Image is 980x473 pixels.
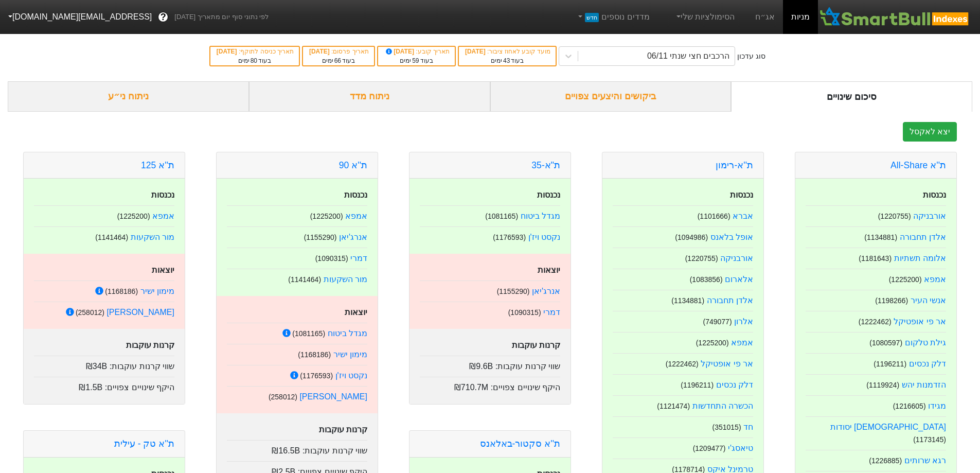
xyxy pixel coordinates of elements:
[420,356,560,373] div: שווי קרנות עוקבות :
[339,160,367,170] a: ת''א 90
[716,160,753,170] a: ת''א-רימון
[894,317,946,326] a: אר פי אופטיקל
[384,48,416,55] span: [DATE]
[308,56,369,65] div: בעוד ימים
[720,254,753,262] a: אורבניקה
[731,338,753,347] a: אמפא
[685,254,718,262] small: ( 1220755 )
[737,51,765,62] div: סוג עדכון
[657,402,690,410] small: ( 1121474 )
[731,81,972,112] div: סיכום שינויים
[701,359,753,368] a: אר פי אופטיקל
[105,287,138,295] small: ( 1168186 )
[8,81,249,112] div: ניתוח ני״ע
[859,318,892,326] small: ( 1222462 )
[227,440,367,457] div: שווי קרנות עוקבות :
[725,275,753,284] a: אלארום
[344,190,367,199] strong: נכנסות
[95,233,128,241] small: ( 1141464 )
[383,56,450,65] div: בעוד ימים
[335,371,368,380] a: נקסט ויז'ן
[298,351,331,359] small: ( 1168186 )
[141,160,174,170] a: ת''א 125
[670,7,739,27] a: הסימולציות שלי
[292,329,325,338] small: ( 1081165 )
[532,287,560,295] a: אנרג'יאן
[288,275,321,284] small: ( 1141464 )
[875,296,908,305] small: ( 1198266 )
[480,439,560,449] a: ת''א סקטור-באלאנס
[903,122,957,142] button: יצא לאקסל
[538,266,560,274] strong: יוצאות
[309,48,331,55] span: [DATE]
[465,48,487,55] span: [DATE]
[490,81,732,112] div: ביקושים והיצעים צפויים
[893,402,926,410] small: ( 1216605 )
[874,360,906,368] small: ( 1196211 )
[497,287,530,295] small: ( 1155290 )
[34,377,174,394] div: היקף שינויים צפויים :
[310,212,343,220] small: ( 1225200 )
[131,233,174,241] a: מור השקעות
[671,296,704,305] small: ( 1134881 )
[911,296,946,305] a: אנשי העיר
[249,81,490,112] div: ניתוח מדד
[304,233,337,241] small: ( 1155290 )
[345,212,367,220] a: אמפא
[152,212,174,220] a: אמפא
[889,275,922,284] small: ( 1225200 )
[690,275,723,284] small: ( 1083856 )
[890,160,946,170] a: ת''א All-Share
[913,212,946,220] a: אורבניקה
[869,457,902,465] small: ( 1226885 )
[117,212,150,220] small: ( 1225200 )
[339,233,367,241] a: אנרג'יאן
[251,57,257,64] span: 80
[928,401,946,410] a: מגידו
[345,308,367,317] strong: יוצאות
[79,383,102,392] span: ₪1.5B
[333,350,367,359] a: מימון ישיר
[543,308,560,317] a: דמרי
[531,160,560,170] a: ת"א-35
[493,233,526,241] small: ( 1176593 )
[904,456,946,465] a: רגא שרותים
[924,275,946,284] a: אמפא
[464,56,550,65] div: בעוד ימים
[299,392,367,401] a: [PERSON_NAME]
[710,233,753,241] a: אופל בלאנס
[666,360,699,368] small: ( 1222462 )
[350,254,367,262] a: דמרי
[869,339,902,347] small: ( 1080597 )
[485,212,518,220] small: ( 1081165 )
[692,401,753,410] a: הכשרה התחדשות
[923,190,946,199] strong: נכנסות
[464,47,550,56] div: מועד קובע לאחוז ציבור :
[585,13,599,22] span: חדש
[712,423,741,431] small: ( 351015 )
[894,254,946,262] a: אלומה תשתיות
[707,296,753,305] a: אלדן תחבורה
[86,362,107,371] span: ₪34B
[315,254,348,262] small: ( 1090315 )
[572,7,654,27] a: מדדים נוספיםחדש
[334,57,341,64] span: 66
[114,439,174,449] a: ת''א טק - עילית
[151,190,174,199] strong: נכנסות
[383,47,450,56] div: תאריך קובע :
[328,329,367,338] a: מגדל ביטוח
[716,380,753,389] a: דלק נכסים
[733,212,753,220] a: אברא
[830,423,946,431] a: [DEMOGRAPHIC_DATA] יסודות
[503,57,510,64] span: 43
[300,372,333,380] small: ( 1176593 )
[734,317,753,326] a: אלרון
[900,233,946,241] a: אלדן תחבורה
[647,50,729,62] div: הרכבים חצי שנתי 06/11
[152,266,174,274] strong: יוצאות
[217,48,239,55] span: [DATE]
[681,381,714,389] small: ( 1196211 )
[703,318,732,326] small: ( 749077 )
[34,356,174,373] div: שווי קרנות עוקבות :
[412,57,419,64] span: 59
